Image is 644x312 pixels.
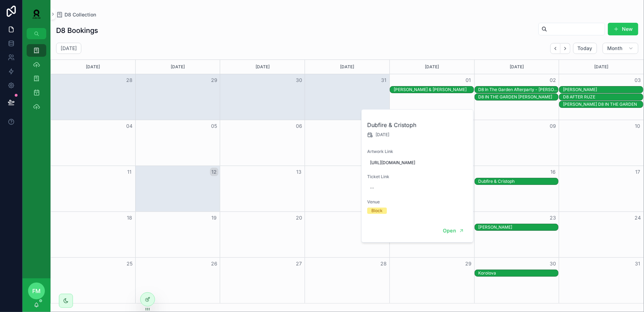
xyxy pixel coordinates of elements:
[28,8,45,20] img: App logo
[563,87,643,92] div: [PERSON_NAME]
[479,270,558,276] div: Korolova
[367,121,468,129] h2: Dubfire & Cristoph
[633,259,642,268] button: 31
[479,94,558,100] div: D8 IN THE GARDEN CHRIS STUSSY
[550,43,561,54] button: Back
[479,87,558,92] div: D8 In The Garden Afterparty - [PERSON_NAME]
[608,23,638,35] button: New
[126,76,134,84] button: 28
[443,228,456,234] span: Open
[126,259,134,268] button: 25
[210,259,218,268] button: 26
[50,60,644,304] div: Month View
[479,224,558,230] div: [PERSON_NAME]
[210,122,218,130] button: 05
[32,287,41,295] span: FM
[367,174,468,180] span: Ticket Link
[603,43,638,54] button: Month
[295,122,303,130] button: 06
[379,76,388,84] button: 31
[306,60,388,74] div: [DATE]
[391,60,473,74] div: [DATE]
[464,76,473,84] button: 01
[563,94,643,100] div: D8 AFTER RUZE
[367,199,468,205] span: Venue
[65,11,96,18] span: D8 Collection
[633,214,642,222] button: 24
[61,45,77,52] h2: [DATE]
[126,214,134,222] button: 18
[578,45,593,51] span: Today
[376,132,389,138] span: [DATE]
[563,94,643,100] div: D8 AFTER RUZE
[479,179,558,184] div: Dubfire & Cristoph
[549,259,557,268] button: 30
[563,86,643,93] div: NIC FANCULLI
[379,259,388,268] button: 28
[295,214,303,222] button: 20
[476,60,558,74] div: [DATE]
[633,76,642,84] button: 03
[295,168,303,176] button: 13
[126,168,134,176] button: 11
[549,76,557,84] button: 02
[394,86,474,93] div: Kevin & Perry
[295,259,303,268] button: 27
[479,94,558,100] div: D8 IN THE GARDEN [PERSON_NAME]
[464,259,473,268] button: 29
[56,26,98,35] h1: D8 Bookings
[479,86,558,93] div: D8 In The Garden Afterparty - Chloe Caillet
[549,168,557,176] button: 16
[52,60,134,74] div: [DATE]
[372,208,383,214] div: Block
[56,11,96,18] a: D8 Collection
[633,168,642,176] button: 17
[607,45,623,51] span: Month
[370,185,374,191] div: --
[633,122,642,130] button: 10
[549,214,557,222] button: 23
[438,225,469,237] button: Open
[394,87,474,92] div: [PERSON_NAME] & [PERSON_NAME]
[479,270,558,276] div: Korolova
[137,60,219,74] div: [DATE]
[210,214,218,222] button: 19
[479,224,558,230] div: Jay Lumen
[126,122,134,130] button: 04
[561,43,570,54] button: Next
[210,76,218,84] button: 29
[210,168,218,176] button: 12
[573,43,597,54] button: Today
[549,122,557,130] button: 09
[367,149,468,154] span: Artwork Link
[563,102,643,107] div: [PERSON_NAME] D8 IN THE GARDEN
[22,39,50,122] div: scrollable content
[221,60,304,74] div: [DATE]
[370,160,466,166] span: [URL][DOMAIN_NAME]
[563,101,643,108] div: FISHER D8 IN THE GARDEN
[560,60,643,74] div: [DATE]
[295,76,303,84] button: 30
